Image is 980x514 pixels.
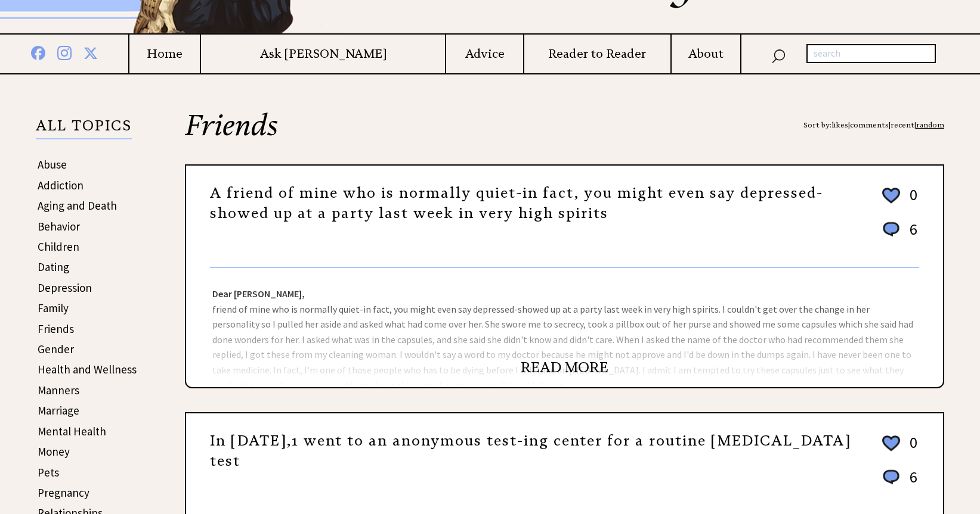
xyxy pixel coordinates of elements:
[38,322,74,336] a: Friends
[38,260,69,274] a: Dating
[185,111,944,164] h2: Friends
[806,44,936,63] input: search
[186,268,943,387] div: friend of mine who is normally quiet-in fact, you might even say depressed-showed up at a party l...
[521,359,608,376] a: READ MORE
[38,198,117,213] a: Aging and Death
[524,46,670,61] a: Reader to Reader
[803,111,944,139] div: Sort by: | | |
[38,465,59,479] a: Pets
[38,424,106,438] a: Mental Health
[84,44,98,60] img: x%20blue.png
[672,46,740,61] a: About
[891,120,914,129] a: recent
[212,288,305,300] strong: Dear [PERSON_NAME],
[904,432,918,466] td: 0
[38,403,79,418] a: Marriage
[38,485,89,500] a: Pregnancy
[201,46,446,61] a: Ask [PERSON_NAME]
[880,185,902,206] img: heart_outline%202.png
[850,120,889,129] a: comments
[210,432,851,470] a: In [DATE],1 went to an anonymous test-ing center for a routine [MEDICAL_DATA] test
[38,178,84,192] a: Addiction
[36,119,132,139] p: ALL TOPICS
[880,433,902,454] img: heart_outline%202.png
[904,219,918,251] td: 6
[904,467,918,499] td: 6
[38,342,74,356] a: Gender
[38,383,79,397] a: Manners
[57,43,72,60] img: instagram%20blue.png
[38,444,70,459] a: Money
[38,281,92,295] a: Depression
[38,301,69,315] a: Family
[831,120,848,129] a: likes
[210,184,823,222] a: A friend of mine who is normally quiet-in fact, you might even say depressed-showed up at a party...
[38,219,80,233] a: Behavior
[38,362,137,376] a: Health and Wellness
[880,220,902,239] img: message_round%201.png
[771,46,786,64] img: search_nav.png
[129,46,199,61] a: Home
[38,239,79,254] a: Children
[880,468,902,487] img: message_round%201.png
[31,43,45,60] img: facebook%20blue.png
[916,120,944,129] a: random
[904,185,918,218] td: 0
[446,46,523,61] a: Advice
[38,157,67,172] a: Abuse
